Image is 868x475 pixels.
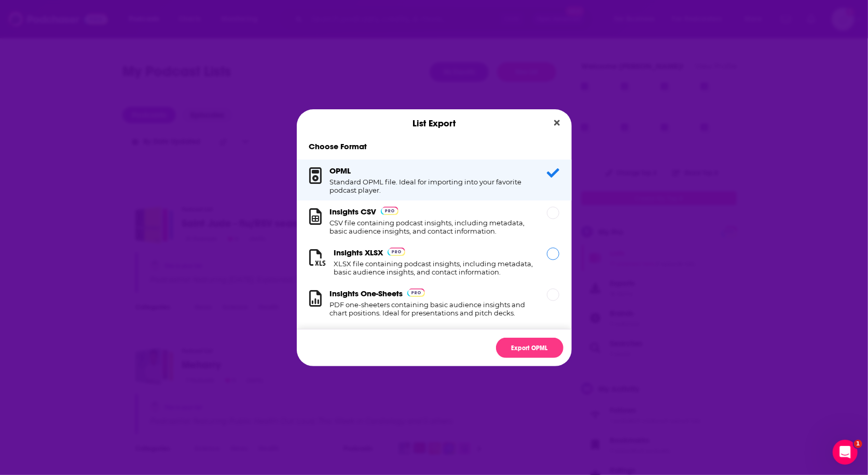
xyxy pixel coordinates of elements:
[297,141,572,151] h1: Choose Format
[407,289,425,297] img: Podchaser Pro
[330,300,534,317] h1: PDF one-sheeters containing basic audience insights and chart positions. Ideal for presentations ...
[496,338,563,358] button: Export OPML
[330,207,377,217] h3: Insights CSV
[334,248,383,257] h3: Insights XLSX
[330,166,351,176] h3: OPML
[854,440,862,448] span: 1
[381,207,399,215] img: Podchaser Pro
[330,289,403,298] h3: Insights One-Sheets
[330,178,534,194] h1: Standard OPML file. Ideal for importing into your favorite podcast player.
[388,248,406,256] img: Podchaser Pro
[297,109,572,137] div: List Export
[550,117,564,129] button: Close
[330,219,534,235] h1: CSV file containing podcast insights, including metadata, basic audience insights, and contact in...
[334,260,534,276] h1: XLSX file containing podcast insights, including metadata, basic audience insights, and contact i...
[833,440,858,465] iframe: Intercom live chat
